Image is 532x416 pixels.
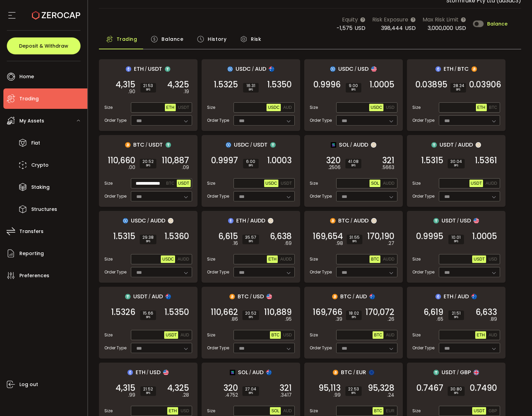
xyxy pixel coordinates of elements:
[451,343,532,416] div: Chat Widget
[330,66,336,72] img: usdc_portfolio.svg
[281,181,292,186] span: USDT
[487,331,498,339] button: AUD
[211,309,238,316] span: 110,662
[251,32,261,46] span: Risk
[370,81,394,88] span: 1.0005
[433,370,439,375] img: usdt_portfolio.svg
[382,157,394,164] span: 321
[310,269,332,275] span: Order Type
[268,257,276,262] span: ETH
[310,104,318,111] span: Size
[424,309,443,316] span: 6,619
[145,66,147,72] em: /
[444,65,453,73] span: ETH
[143,315,153,319] i: BPS
[31,182,50,192] span: Staking
[355,66,357,72] em: /
[348,84,359,88] span: 9.00
[415,81,447,88] span: 0.03895
[339,140,349,149] span: SOL
[271,409,279,413] span: SOL
[282,331,293,339] button: USD
[440,140,454,149] span: USDT
[450,160,462,164] span: 30.04
[166,181,174,186] span: BTC
[230,370,235,375] img: sol_portfolio.png
[349,311,359,315] span: 18.02
[310,332,318,338] span: Size
[19,44,68,48] span: Deposit & Withdraw
[350,218,353,224] em: /
[487,255,498,263] button: USD
[489,105,497,110] span: BTC
[384,104,396,111] button: USD
[474,218,479,223] img: usd_portfolio.svg
[125,294,131,299] img: usdt_portfolio.svg
[31,160,49,170] span: Crypto
[372,15,408,24] span: Risk Exposure
[313,309,342,316] span: 169,766
[336,240,343,247] em: .98
[279,180,293,187] button: USDT
[268,218,273,223] img: zuPXiwguUFiBOIQyqLOiXsnnNitlx7q4LCwEbLHADjIpTka+Lip0HH8D0VTrd02z+wEAAAAASUVORK5CYII=
[108,157,135,164] span: 110,660
[369,104,383,111] button: USDC
[310,256,318,262] span: Size
[349,235,360,239] span: 31.55
[423,15,459,24] span: Max Risk Limit
[270,142,276,148] img: usdt_portfolio.svg
[342,15,358,24] span: Equity
[142,160,154,164] span: 20.52
[127,370,133,375] img: eth_portfolio.svg
[371,142,376,148] img: zuPXiwguUFiBOIQyqLOiXsnnNitlx7q4LCwEbLHADjIpTka+Lip0HH8D0VTrd02z+wEAAAAASUVORK5CYII=
[348,164,359,168] i: BPS
[453,84,463,88] span: 28.24
[355,24,365,32] span: USD
[128,164,135,171] em: .00
[113,233,135,240] span: 1.5315
[250,294,252,300] em: /
[104,332,113,338] span: Size
[353,140,368,149] span: AUDD
[176,255,190,263] button: AUDD
[487,21,508,26] span: Balance
[165,233,189,240] span: 1.5360
[238,292,249,301] span: BTC
[472,233,497,240] span: 1.0005
[336,316,342,323] em: .39
[208,32,226,46] span: History
[181,409,189,413] span: USD
[268,105,279,110] span: USDC
[451,315,461,319] i: BPS
[179,331,190,339] button: AUD
[488,257,497,262] span: USD
[383,181,394,186] span: AUDD
[282,104,293,111] button: AUD
[19,116,44,126] span: My Assets
[179,407,190,415] button: USD
[285,240,292,247] em: .69
[373,407,383,415] button: BTC
[247,218,249,224] em: /
[207,117,229,123] span: Order Type
[123,218,128,223] img: usdc_portfolio.svg
[149,140,163,149] span: USDT
[143,88,153,92] i: BPS
[270,407,281,415] button: SOL
[19,227,44,236] span: Transfers
[475,157,497,164] span: 1.5361
[143,311,153,315] span: 15.66
[477,333,485,337] span: ETH
[236,216,246,225] span: ETH
[412,193,434,199] span: Order Type
[264,309,292,316] span: 110,889
[371,66,377,72] img: usd_portfolio.svg
[178,105,189,110] span: USDT
[457,218,459,224] em: /
[126,66,131,72] img: eth_portfolio.svg
[476,142,481,148] img: zuPXiwguUFiBOIQyqLOiXsnnNitlx7q4LCwEbLHADjIpTka+Lip0HH8D0VTrd02z+wEAAAAASUVORK5CYII=
[365,309,394,316] span: 170,072
[412,269,434,275] span: Order Type
[490,316,497,323] em: .89
[166,142,171,148] img: usdt_portfolio.svg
